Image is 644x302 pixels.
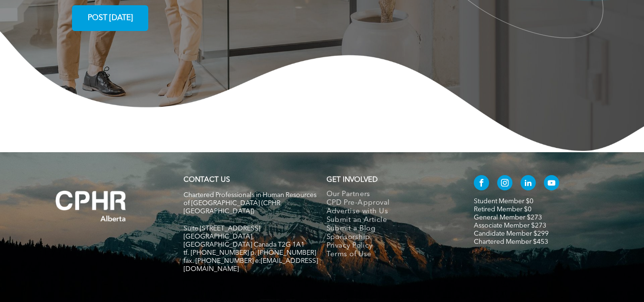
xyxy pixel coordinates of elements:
img: A white background with a few lines on it [36,171,146,241]
span: POST [DATE] [84,9,136,28]
a: Student Member $0 [474,198,533,205]
span: Chartered Professionals in Human Resources of [GEOGRAPHIC_DATA] (CPHR [GEOGRAPHIC_DATA]) [184,192,317,215]
a: CPD Pre-Approval [327,199,454,208]
a: CONTACT US [184,177,230,184]
a: facebook [474,175,489,193]
a: Submit a Blog [327,225,454,233]
span: tf. [PHONE_NUMBER] p. [PHONE_NUMBER] [184,250,316,256]
a: instagram [497,175,512,193]
a: POST [DATE] [72,5,148,31]
a: Privacy Policy [327,242,454,250]
a: General Member $273 [474,214,542,221]
span: fax. [PHONE_NUMBER] e:[EMAIL_ADDRESS][DOMAIN_NAME] [184,258,318,272]
a: Terms of Use [327,250,454,259]
a: Sponsorship [327,233,454,242]
a: Submit an Article [327,216,454,225]
a: Associate Member $273 [474,222,546,229]
a: linkedin [521,175,536,193]
a: youtube [544,175,559,193]
a: Candidate Member $299 [474,230,549,237]
span: GET INVOLVED [327,177,378,184]
a: Chartered Member $453 [474,239,548,245]
a: Advertise with Us [327,208,454,216]
span: [GEOGRAPHIC_DATA], [GEOGRAPHIC_DATA] Canada T2G 1A1 [184,233,305,248]
span: Suite [STREET_ADDRESS] [184,225,260,232]
a: Our Partners [327,190,454,199]
a: Retired Member $0 [474,206,532,213]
